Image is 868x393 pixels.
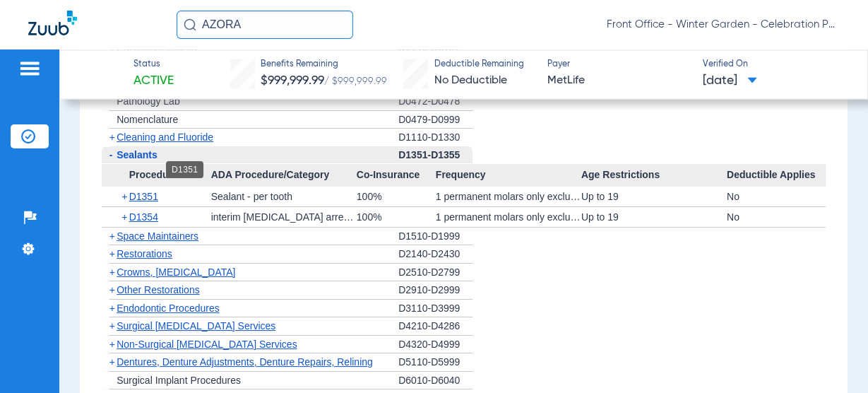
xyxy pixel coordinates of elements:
span: - [109,149,113,160]
span: Status [133,59,174,71]
span: D1351 [129,191,158,202]
span: Sealants [117,149,157,160]
div: D0472-D0478 [398,93,472,111]
span: $999,999.99 [261,74,324,87]
span: Other Restorations [117,284,200,295]
span: Frequency [436,164,581,187]
div: interim [MEDICAL_DATA] arresting medicament application – per tooth [211,207,357,227]
span: + [109,248,115,259]
input: Search for patients [177,11,353,39]
span: + [121,207,129,227]
span: Endodontic Procedures [117,303,220,314]
span: Deductible Applies [727,164,826,187]
div: D1351-D1355 [398,146,472,165]
span: D1354 [129,211,158,223]
span: Crowns, [MEDICAL_DATA] [117,266,235,278]
div: Up to 19 [581,187,727,206]
div: D1110-D1330 [398,129,472,146]
iframe: Chat Widget [797,325,868,393]
span: Procedure [102,164,211,187]
div: D6010-D6040 [398,372,472,390]
div: D4320-D4999 [398,336,472,354]
span: Cleaning and Fluoride [117,131,213,143]
span: No Deductible [434,75,507,86]
div: No [727,187,826,206]
span: Dentures, Denture Adjustments, Denture Repairs, Relining [117,356,373,368]
span: Verified On [703,59,845,71]
span: Front Office - Winter Garden - Celebration Pediatric Dentistry [607,18,840,32]
span: Age Restrictions [581,164,727,187]
div: 100% [357,187,436,206]
div: D2910-D2999 [398,281,472,300]
span: [DATE] [703,72,757,90]
span: Surgical [MEDICAL_DATA] Services [117,320,275,332]
span: Restorations [117,248,172,259]
div: D5110-D5999 [398,353,472,372]
div: D2510-D2799 [398,264,472,282]
span: Payer [547,59,690,71]
span: + [109,320,115,332]
span: Active [133,72,174,90]
span: + [121,187,129,206]
span: Nomenclature [117,114,178,125]
div: Up to 19 [581,207,727,227]
span: + [109,339,115,350]
span: + [109,131,115,143]
span: Deductible Remaining [434,59,524,71]
div: 1 permanent molars only exclude [MEDICAL_DATA] per 36 months [436,187,581,206]
div: 100% [357,207,436,227]
span: Pathology Lab [117,95,180,107]
span: + [109,230,115,242]
span: + [109,284,115,295]
div: D0479-D0999 [398,111,472,129]
div: D4210-D4286 [398,317,472,336]
span: Benefits Remaining [261,59,387,71]
div: No [727,207,826,227]
div: D1351 [166,161,203,178]
img: hamburger-icon [18,60,41,77]
span: MetLife [547,72,690,90]
span: Non-Surgical [MEDICAL_DATA] Services [117,339,297,350]
div: Sealant - per tooth [211,187,357,206]
div: D3110-D3999 [398,300,472,318]
span: ADA Procedure/Category [211,164,357,187]
span: Surgical Implant Procedures [117,375,241,386]
span: + [109,303,115,314]
span: + [109,266,115,278]
span: + [109,356,115,368]
div: D1510-D1999 [398,228,472,246]
div: 1 permanent molars only exclude [MEDICAL_DATA] per 36 months [436,207,581,227]
span: / $999,999.99 [324,76,387,86]
img: Zuub Logo [28,11,77,35]
span: Space Maintainers [117,230,198,242]
img: Search Icon [184,18,196,31]
span: Co-Insurance [357,164,436,187]
div: D2140-D2430 [398,245,472,264]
